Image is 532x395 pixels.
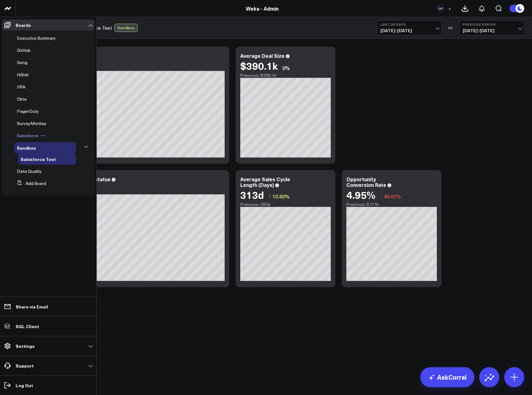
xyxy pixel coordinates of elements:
[17,97,27,102] a: Okta
[16,363,34,368] p: Support
[377,20,442,35] button: Last 30 Days[DATE]-[DATE]
[16,22,31,27] p: Boards
[115,24,138,32] div: Sandbox
[21,157,56,162] a: Salesforce Test
[28,189,225,194] div: Previous: 97
[21,156,56,162] span: Salesforce Test
[463,28,521,33] span: [DATE] - [DATE]
[445,26,456,30] div: VS
[17,48,31,53] a: GitHub
[17,109,39,114] a: PagerDuty
[420,367,474,387] a: AskCorral
[17,72,29,77] span: HiBob
[16,343,35,348] p: Settings
[17,120,46,126] span: SurveyMonkey
[28,66,225,71] div: Previous: 97
[17,108,39,114] span: PagerDuty
[17,168,42,174] span: Data Quality
[17,145,36,150] a: Sandbox
[346,189,375,200] div: 4.95%
[240,60,278,71] div: $390.1k
[240,202,331,207] div: Previous: 283d
[459,20,524,35] button: Previous Period[DATE]-[DATE]
[446,5,453,12] button: +
[17,84,25,90] span: JIRA
[240,52,285,59] div: Average Deal Size
[16,383,33,388] p: Log Out
[437,5,444,12] div: GP
[16,324,39,329] p: SQL Client
[17,132,38,138] span: Salesforce
[16,304,48,309] p: Share via Email
[240,176,290,188] div: Average Sales Cycle Length (Days)
[17,35,56,41] span: Executive Summary
[17,47,31,53] span: GitHub
[272,193,290,200] span: 10.60%
[2,321,95,332] a: SQL Client
[17,169,42,174] a: Data Quality
[269,192,271,200] span: ↑
[14,178,46,189] button: Add Board
[17,145,36,151] span: Sandbox
[17,72,29,77] a: HiBob
[17,36,56,41] a: Executive Summary
[246,5,279,12] a: Weka - Admin
[380,192,383,200] span: ↓
[448,6,451,11] span: +
[380,28,438,33] span: [DATE] - [DATE]
[17,60,27,65] a: Gong
[240,189,264,200] div: 313d
[346,202,437,207] div: Previous: 9.71%
[463,22,521,26] b: Previous Period
[282,64,290,71] div: 0%
[17,133,38,138] a: Salesforce
[17,84,25,89] a: JIRA
[17,96,27,102] span: Okta
[380,22,438,26] b: Last 30 Days
[2,380,95,391] a: Log Out
[17,59,27,65] span: Gong
[346,176,386,188] div: Opportunity Conversion Rate
[17,121,46,126] a: SurveyMonkey
[384,193,401,200] span: 49.01%
[240,73,331,78] div: Previous: $390.1k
